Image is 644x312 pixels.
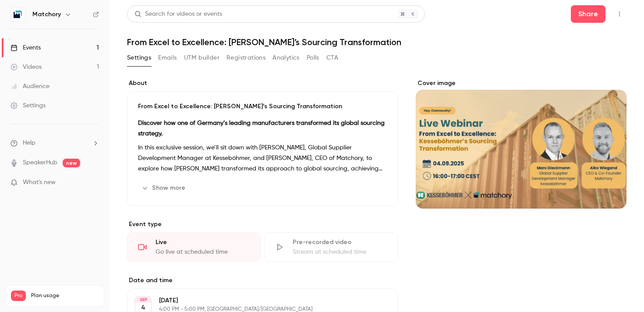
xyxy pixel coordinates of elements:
button: CTA [326,51,338,65]
div: Stream at scheduled time [293,248,387,256]
button: UTM builder [184,51,219,65]
label: Cover image [416,79,626,88]
div: Videos [11,63,42,71]
div: Audience [11,82,50,91]
li: help-dropdown-opener [11,138,99,148]
h1: From Excel to Excellence: [PERSON_NAME]’s Sourcing Transformation [127,37,626,47]
a: SpeakerHub [23,158,57,167]
section: Cover image [416,79,626,209]
span: What's new [23,178,56,187]
div: Go live at scheduled time [156,248,250,256]
div: Settings [11,101,46,110]
label: About [127,79,398,88]
h6: Matchory [32,10,61,19]
button: Analytics [272,51,300,65]
label: Date and time [127,276,398,285]
p: [DATE] [159,296,352,305]
button: Polls [307,51,319,65]
button: Emails [158,51,177,65]
p: From Excel to Excellence: [PERSON_NAME]’s Sourcing Transformation [138,102,387,111]
button: Show more [138,181,191,195]
div: Live [156,238,250,247]
div: Pre-recorded videoStream at scheduled time [264,232,398,262]
button: Settings [127,51,151,65]
div: Pre-recorded video [293,238,387,247]
div: SEP [135,297,151,303]
div: Events [11,43,41,52]
img: Matchory [11,7,25,21]
button: Registrations [226,51,265,65]
span: Pro [11,291,26,301]
p: In this exclusive session, we’ll sit down with [PERSON_NAME], Global Supplier Development Manager... [138,142,387,174]
span: new [63,159,80,167]
span: Help [23,138,35,148]
div: LiveGo live at scheduled time [127,232,261,262]
span: Plan usage [31,292,99,299]
strong: Discover how one of Germany’s leading manufacturers transformed its global sourcing strategy. [138,120,385,137]
p: 4 [141,303,145,312]
p: Event type [127,220,398,229]
button: Share [571,5,605,23]
div: Search for videos or events [134,10,222,19]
